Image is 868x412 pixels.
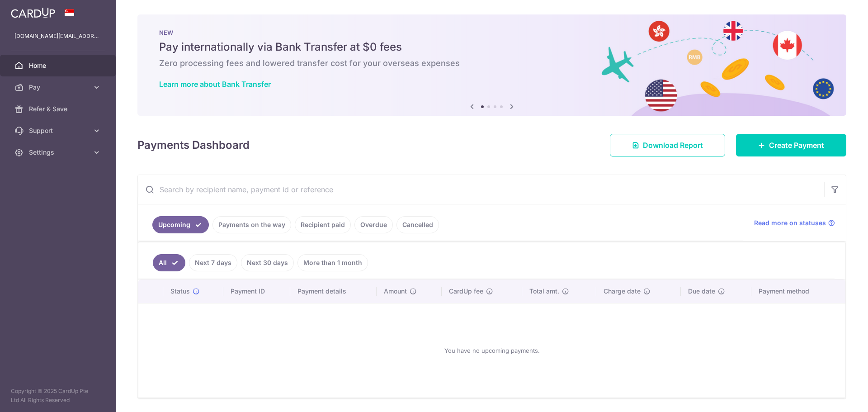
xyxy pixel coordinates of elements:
span: Amount [384,287,407,296]
a: Overdue [354,216,393,233]
p: [DOMAIN_NAME][EMAIL_ADDRESS][DOMAIN_NAME] [14,32,101,41]
span: Total amt. [529,287,559,296]
span: Support [29,126,89,135]
h6: Zero processing fees and lowered transfer cost for your overseas expenses [159,58,825,69]
div: You have no upcoming payments. [149,311,835,390]
span: Read more on statuses [754,218,826,227]
a: Upcoming [152,216,209,233]
span: CardUp fee [449,287,483,296]
a: Payments on the way [212,216,291,233]
h4: Payments Dashboard [137,137,250,153]
a: Recipient paid [295,216,351,233]
input: Search by recipient name, payment id or reference [138,175,824,204]
span: Status [170,287,190,296]
span: Refer & Save [29,104,89,114]
th: Payment details [290,279,377,303]
p: NEW [159,29,825,36]
a: Read more on statuses [754,218,835,227]
th: Payment ID [223,279,290,303]
img: Bank transfer banner [137,14,846,116]
span: Settings [29,148,89,157]
th: Payment method [751,279,845,303]
a: Cancelled [396,216,439,233]
span: Due date [688,287,715,296]
a: Next 30 days [241,254,294,271]
span: Charge date [604,287,641,296]
img: CardUp [11,7,55,18]
span: Download Report [643,140,703,151]
a: Download Report [610,134,725,156]
span: Create Payment [769,140,824,151]
a: All [153,254,185,271]
h5: Pay internationally via Bank Transfer at $0 fees [159,40,825,54]
a: Create Payment [736,134,846,156]
span: Pay [29,83,89,92]
a: Next 7 days [189,254,237,271]
a: Learn more about Bank Transfer [159,80,271,89]
span: Home [29,61,89,70]
a: More than 1 month [297,254,368,271]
